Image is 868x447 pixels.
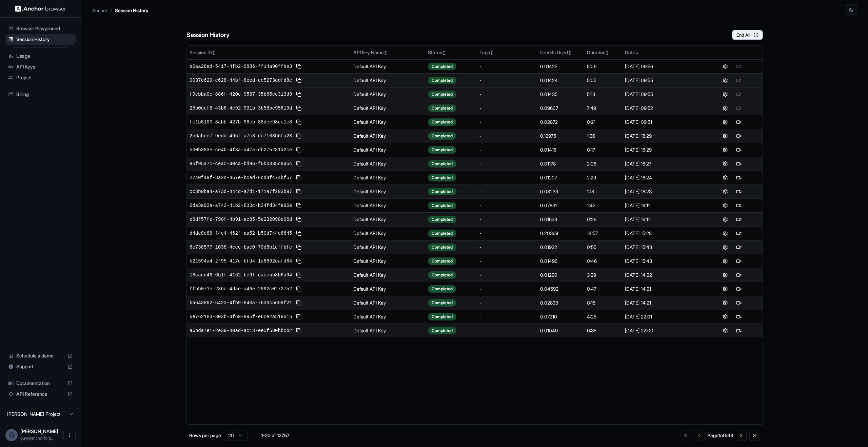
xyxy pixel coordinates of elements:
span: ↕ [442,50,446,55]
div: Completed [428,132,456,140]
td: Default API Key [351,143,426,157]
div: 0.09607 [540,105,581,112]
div: Credits Used [540,49,581,56]
span: 25b0def8-43b6-4c92-931b-3b58bc95619d [190,105,292,112]
td: Default API Key [351,310,426,324]
td: Default API Key [351,282,426,296]
div: 0:47 [587,286,619,292]
div: Duration [587,49,619,56]
span: e6df57fe-790f-4b91-ac85-5e232090e06d [190,216,292,223]
td: Default API Key [351,171,426,184]
div: - [479,160,535,167]
td: Default API Key [351,198,426,212]
div: [DATE] 09:55 [625,77,699,84]
div: Completed [428,146,456,154]
div: - [479,188,535,195]
div: [DATE] 18:24 [625,174,699,181]
span: ↕ [384,50,387,55]
span: fc1b8100-8abb-427b-98eb-88dee98cc1e8 [190,119,292,125]
div: 4:25 [587,313,619,320]
span: 2740f49f-3a2c-467e-bcad-6cd4fc74bf57 [190,174,292,181]
div: [DATE] 18:23 [625,188,699,195]
td: Default API Key [351,101,426,115]
div: Completed [428,104,456,112]
span: Support [16,363,65,370]
div: 0:15 [587,299,619,306]
div: Completed [428,244,456,251]
div: Tags [479,49,535,56]
div: [DATE] 14:22 [625,272,699,278]
div: Support [5,361,76,372]
div: Completed [428,230,456,237]
td: Default API Key [351,212,426,226]
div: 0:26 [587,216,619,223]
div: Completed [428,188,456,195]
td: Default API Key [351,268,426,282]
div: API Key Name [353,49,423,56]
div: 0.07210 [540,313,581,320]
div: [DATE] 18:27 [625,160,699,167]
div: Status [428,49,474,56]
div: [DATE] 15:43 [625,258,699,265]
div: 0:46 [587,258,619,265]
td: Default API Key [351,240,426,254]
span: 6da3a92a-a742-41b2-833c-b34fd34fe96e [190,202,292,209]
span: API Reference [16,391,65,397]
div: Schedule a demo [5,350,76,361]
div: - [479,63,535,70]
span: d4de8e88-f4c4-462f-aa52-b50d744c6645 [190,230,292,237]
div: 0.01435 [540,91,581,98]
div: Project [5,72,76,83]
span: ba643802-5423-4fb9-840a-7630c5659f21 [190,299,292,306]
div: 0.20369 [540,230,581,237]
div: 0.12975 [540,133,581,139]
div: - [479,272,535,278]
div: Completed [428,77,456,84]
div: [DATE] 22:01 [625,313,699,320]
span: ↕ [606,50,609,55]
div: Usage [5,51,76,61]
div: 0:21 [587,119,619,125]
span: ↓ [635,50,639,55]
div: 14:57 [587,230,619,237]
span: ↕ [212,50,215,55]
div: [DATE] 18:29 [625,133,699,139]
div: - [479,77,535,84]
div: 0:17 [587,147,619,153]
span: guy@anchorforge.io [20,435,54,441]
div: 5:05 [587,77,619,84]
td: Default API Key [351,87,426,101]
div: - [479,313,535,320]
div: Session ID [190,49,348,56]
span: Usage [16,53,73,59]
div: [DATE] 14:21 [625,286,699,292]
div: 0.01424 [540,77,581,84]
div: 0.01178 [540,160,581,167]
td: Default API Key [351,254,426,268]
span: 530b383e-ce4b-4f3a-a47a-db275281a2ce [190,147,292,153]
div: Completed [428,63,456,70]
div: 0.01932 [540,244,581,251]
div: [DATE] 15:28 [625,230,699,237]
div: 0.01425 [540,63,581,70]
div: 0.04592 [540,286,581,292]
span: Documentation [16,380,65,387]
div: Completed [428,257,456,265]
span: 9037e629-c628-44bf-8eed-cc5273ddfd8c [190,77,292,84]
td: Default API Key [351,157,426,171]
div: [DATE] 09:56 [625,63,699,70]
span: 95f95a7c-ceac-40ca-bd96-f6bb335c945c [190,160,292,167]
span: a6bda7e1-2e39-40ad-ac13-ee5f580bbcb2 [190,327,292,334]
td: Default API Key [351,226,426,240]
p: Rows per page [189,432,221,439]
button: Open menu [63,429,76,441]
div: G [5,429,18,441]
div: 7:49 [587,105,619,112]
td: Default API Key [351,73,426,87]
div: [DATE] 22:00 [625,327,699,334]
div: Completed [428,271,456,279]
div: Completed [428,299,456,307]
span: cc3b0ba4-a73d-444d-a7d1-171a7f203b97 [190,188,292,195]
span: 6e762183-303b-4f69-995f-e6ce2a519615 [190,313,292,320]
h6: Session History [186,30,230,40]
